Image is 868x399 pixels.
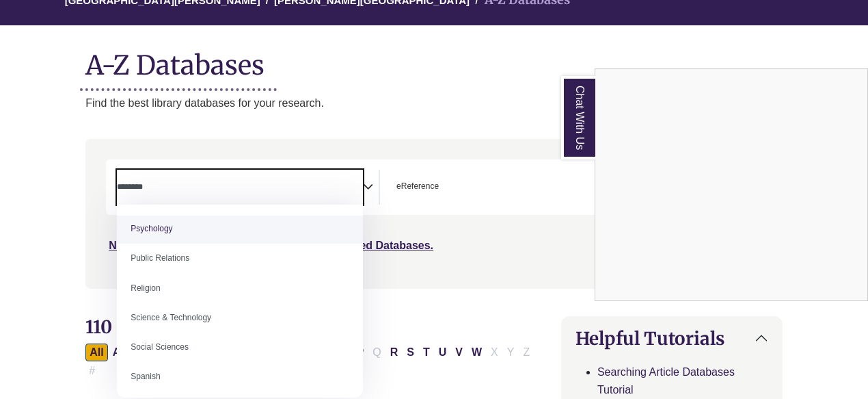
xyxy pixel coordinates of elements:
li: Science & Technology [117,303,362,333]
a: Chat With Us [561,76,595,159]
li: Psychology [117,214,362,244]
li: Religion [117,274,362,303]
li: Spanish [117,362,362,391]
li: Public Relations [117,244,362,273]
div: Chat With Us [595,68,868,301]
li: Social Sciences [117,333,362,362]
iframe: Chat Widget [595,69,867,300]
